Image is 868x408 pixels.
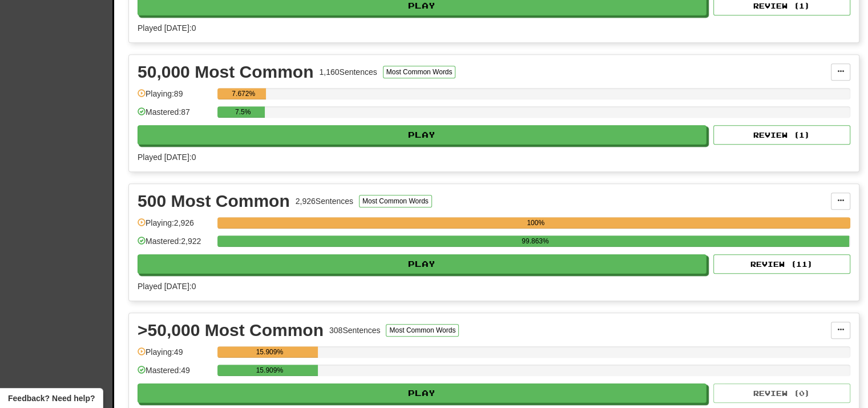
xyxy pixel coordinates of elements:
[138,23,196,33] span: Played [DATE]: 0
[138,365,212,383] div: Mastered: 49
[221,88,266,99] div: 7.672%
[138,346,212,365] div: Playing: 49
[138,63,313,81] div: 50,000 Most Common
[8,393,95,404] span: Open feedback widget
[221,346,318,358] div: 15.909%
[138,383,706,403] button: Play
[138,322,324,339] div: >50,000 Most Common
[319,66,377,78] div: 1,160 Sentences
[221,106,265,118] div: 7.5%
[383,66,456,78] button: Most Common Words
[138,217,212,236] div: Playing: 2,926
[138,106,212,125] div: Mastered: 87
[221,365,318,376] div: 15.909%
[359,195,432,207] button: Most Common Words
[138,254,706,274] button: Play
[221,235,849,247] div: 99.863%
[386,324,459,337] button: Most Common Words
[138,153,196,162] span: Played [DATE]: 0
[138,193,290,210] div: 500 Most Common
[713,125,850,145] button: Review (1)
[296,195,353,207] div: 2,926 Sentences
[138,125,706,145] button: Play
[713,383,850,403] button: Review (0)
[138,235,212,254] div: Mastered: 2,922
[138,88,212,107] div: Playing: 89
[329,325,381,336] div: 308 Sentences
[713,254,850,274] button: Review (11)
[221,217,850,229] div: 100%
[138,282,196,291] span: Played [DATE]: 0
